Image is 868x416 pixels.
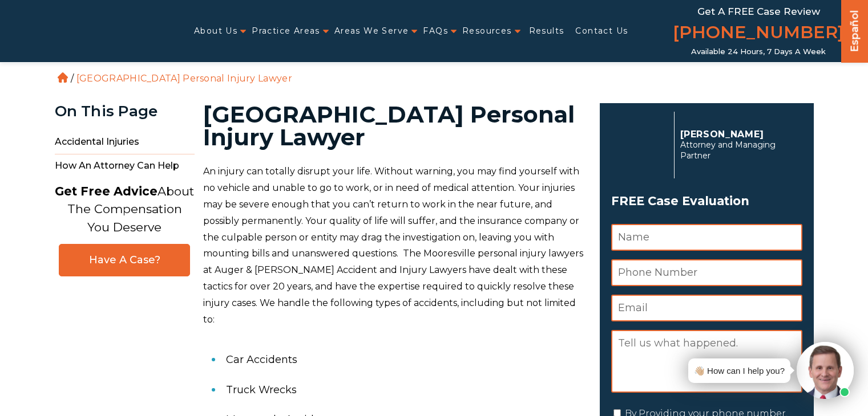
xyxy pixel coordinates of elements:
li: [GEOGRAPHIC_DATA] Personal Injury Lawyer [74,73,295,84]
span: FREE Case Evaluation [611,190,802,212]
span: Available 24 Hours, 7 Days a Week [691,47,826,56]
span: Accidental Injuries [55,130,195,154]
a: Areas We Serve [334,19,409,43]
a: [PHONE_NUMBER] [673,20,844,47]
a: FAQs [423,19,448,43]
input: Name [611,224,802,251]
img: Intaker widget Avatar [797,342,854,399]
li: Car Accidents [226,345,586,374]
a: Results [529,19,564,43]
h1: [GEOGRAPHIC_DATA] Personal Injury Lawyer [203,103,586,149]
img: Auger & Auger Accident and Injury Lawyers Logo [7,20,150,42]
input: Email [611,295,802,321]
a: Have A Case? [59,244,190,276]
a: Practice Areas [252,19,320,43]
strong: Get Free Advice [55,184,158,198]
span: Get a FREE Case Review [697,6,820,17]
img: Herbert Auger [611,116,668,173]
input: Phone Number [611,259,802,286]
span: How An Attorney Can Help [55,154,195,178]
span: Have A Case? [71,254,178,267]
p: About The Compensation You Deserve [55,182,194,236]
li: Truck Wrecks [226,375,586,405]
a: Home [58,72,68,83]
a: Contact Us [575,19,628,43]
p: An injury can totally disrupt your life. Without warning, you may find yourself with no vehicle a... [203,164,586,328]
a: About Us [194,19,237,43]
a: Resources [462,19,512,43]
div: 👋🏼 How can I help you? [694,363,785,378]
p: [PERSON_NAME] [680,129,796,140]
span: Attorney and Managing Partner [680,140,796,161]
div: On This Page [55,103,195,120]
